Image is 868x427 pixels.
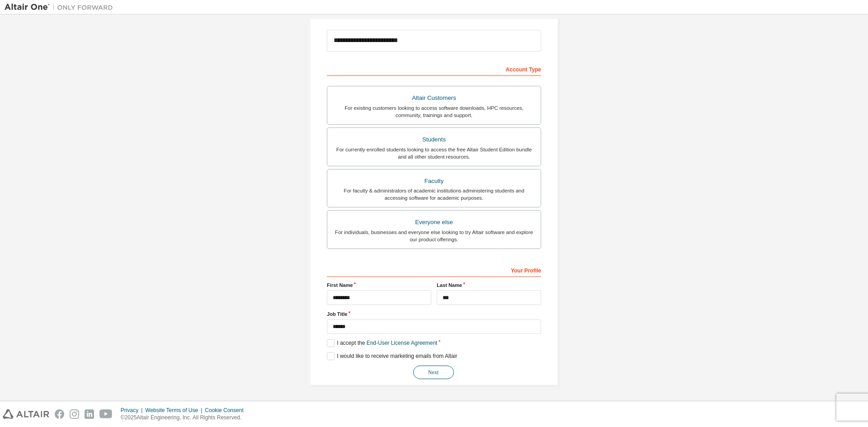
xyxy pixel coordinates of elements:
[333,229,535,243] div: For individuals, businesses and everyone else looking to try Altair software and explore our prod...
[327,352,457,360] label: I would like to receive marketing emails from Altair
[437,282,541,289] label: Last Name
[333,104,535,119] div: For existing customers looking to access software downloads, HPC resources, community, trainings ...
[5,3,118,12] img: Altair One
[327,310,541,318] label: Job Title
[3,409,49,419] img: altair_logo.svg
[333,187,535,202] div: For faculty & administrators of academic institutions administering students and accessing softwa...
[99,409,113,419] img: youtube.svg
[333,216,535,229] div: Everyone else
[333,133,535,146] div: Students
[327,282,431,289] label: First Name
[333,146,535,160] div: For currently enrolled students looking to access the free Altair Student Edition bundle and all ...
[327,263,541,277] div: Your Profile
[70,409,79,419] img: instagram.svg
[413,366,454,379] button: Next
[367,340,438,346] a: End-User License Agreement
[55,409,64,419] img: facebook.svg
[145,407,205,414] div: Website Terms of Use
[205,407,249,414] div: Cookie Consent
[333,175,535,188] div: Faculty
[327,61,541,76] div: Account Type
[85,409,94,419] img: linkedin.svg
[121,407,145,414] div: Privacy
[327,339,437,347] label: I accept the
[333,92,535,104] div: Altair Customers
[121,414,249,422] p: © 2025 Altair Engineering, Inc. All Rights Reserved.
